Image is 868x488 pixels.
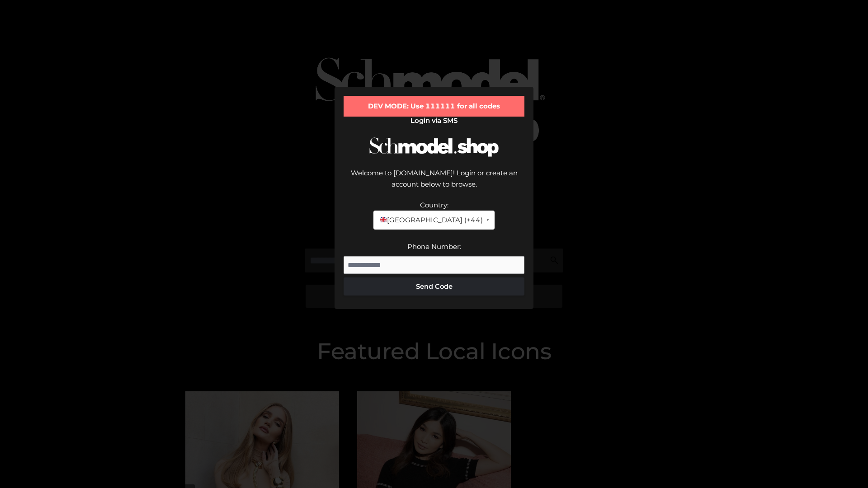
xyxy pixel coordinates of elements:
div: DEV MODE: Use 111111 for all codes [344,96,524,117]
label: Country: [420,201,448,209]
button: Send Code [344,277,524,296]
div: Welcome to [DOMAIN_NAME]! Login or create an account below to browse. [344,167,524,199]
img: Schmodel Logo [366,129,502,165]
label: Phone Number: [407,242,461,251]
img: 🇬🇧 [380,216,387,223]
h2: Login via SMS [344,117,524,125]
span: [GEOGRAPHIC_DATA] (+44) [379,214,482,226]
